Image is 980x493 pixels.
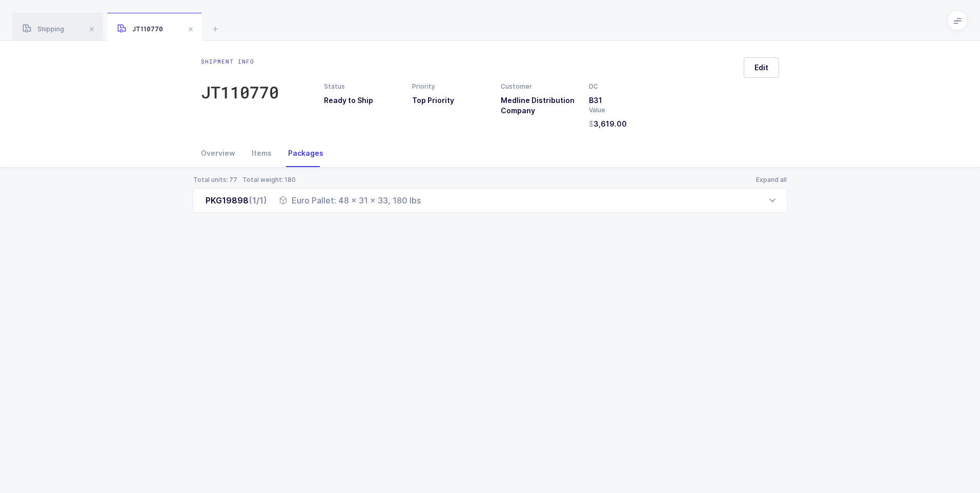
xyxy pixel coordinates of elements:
span: 3,619.00 [589,119,627,129]
div: Status [324,82,400,91]
div: DC [589,82,665,91]
button: Edit [744,57,779,78]
div: Packages [280,139,323,167]
h3: Ready to Ship [324,95,400,106]
div: Shipment info [201,57,279,66]
div: Overview [201,139,243,167]
div: PKG19898(1/1) Euro Pallet: 48 x 31 x 33, 180 lbs [193,188,787,213]
span: (1/1) [249,195,267,206]
span: Shipping [23,25,64,33]
h3: B31 [589,95,665,106]
div: Priority [412,82,488,91]
h3: Medline Distribution Company [501,95,577,116]
div: Value [589,106,665,115]
div: PKG19898 [206,194,267,207]
span: Edit [754,63,768,73]
span: JT110770 [117,25,163,33]
div: Euro Pallet: 48 x 31 x 33, 180 lbs [279,194,421,207]
h3: Top Priority [412,95,488,106]
div: Items [243,139,280,167]
button: Expand all [756,176,787,184]
div: Customer [501,82,577,91]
